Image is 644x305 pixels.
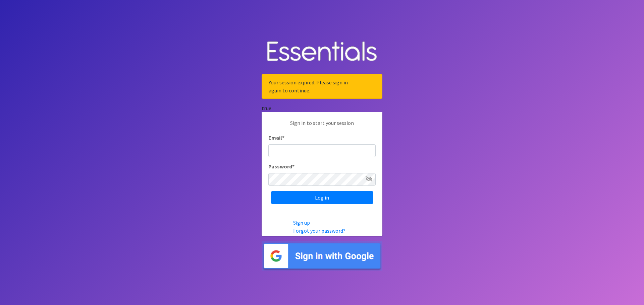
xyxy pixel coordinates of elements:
input: Log in [271,191,373,204]
div: true [262,104,382,112]
div: Your session expired. Please sign in again to continue. [262,74,382,99]
label: Email [268,134,284,142]
abbr: required [292,163,294,170]
p: Sign in to start your session [268,119,376,134]
abbr: required [282,134,284,141]
a: Forgot your password? [293,227,345,234]
img: Human Essentials [262,34,382,69]
label: Password [268,162,294,170]
a: Sign up [293,219,310,226]
img: Sign in with Google [262,241,382,271]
